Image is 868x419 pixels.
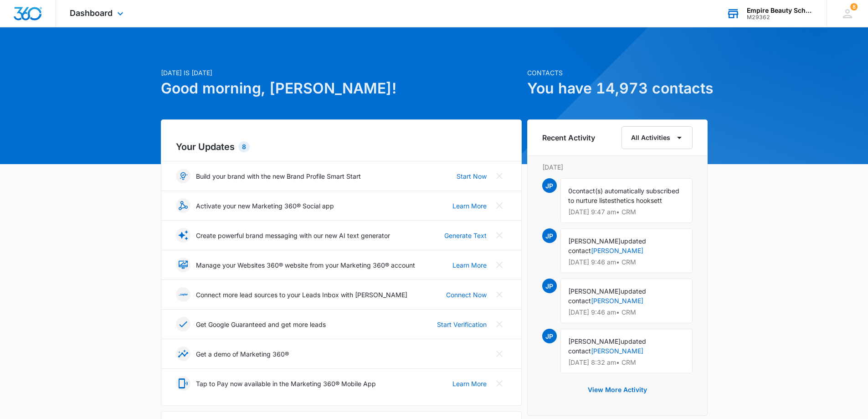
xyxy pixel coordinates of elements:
a: [PERSON_NAME] [591,347,643,355]
span: Dashboard [70,8,113,18]
div: account id [747,14,813,21]
p: Activate your new Marketing 360® Social app [196,201,334,211]
p: Contacts [527,68,708,78]
button: Close [492,169,507,183]
a: Learn More [452,201,487,211]
p: [DATE] 9:47 am • CRM [568,209,685,215]
button: Close [492,287,507,302]
p: Build your brand with the new Brand Profile Smart Start [196,171,361,181]
a: Learn More [452,379,487,388]
button: All Activities [621,126,693,149]
span: esthetics hooksett [607,197,662,204]
h1: You have 14,973 contacts [527,78,708,99]
div: account name [747,7,813,14]
span: [PERSON_NAME] [568,337,621,345]
span: JP [542,279,557,293]
p: [DATE] 9:46 am • CRM [568,309,685,316]
p: Connect more lead sources to your Leads Inbox with [PERSON_NAME] [196,290,407,300]
a: Learn More [452,260,487,270]
a: [PERSON_NAME] [591,297,643,305]
h2: Your Updates [176,140,507,154]
span: contact(s) automatically subscribed to nurture list [568,187,679,204]
button: Close [492,317,507,331]
p: Manage your Websites 360® website from your Marketing 360® account [196,260,415,270]
p: [DATE] is [DATE] [161,68,522,78]
div: 8 [238,141,250,152]
button: Close [492,198,507,213]
a: Generate Text [444,231,487,240]
button: Close [492,258,507,272]
p: Tap to Pay now available in the Marketing 360® Mobile App [196,379,376,388]
button: Close [492,347,507,361]
p: Create powerful brand messaging with our new AI text generator [196,231,390,240]
p: [DATE] 9:46 am • CRM [568,259,685,265]
p: Get Google Guaranteed and get more leads [196,320,326,329]
p: [DATE] 8:32 am • CRM [568,359,685,366]
a: Connect Now [446,290,487,300]
button: Close [492,376,507,391]
span: [PERSON_NAME] [568,237,621,245]
button: View More Activity [579,379,656,401]
span: 8 [850,3,858,10]
p: [DATE] [542,162,693,172]
button: Close [492,228,507,243]
span: 0 [568,187,572,195]
h6: Recent Activity [542,132,595,143]
span: JP [542,228,557,243]
a: Start Now [457,171,487,181]
p: Get a demo of Marketing 360® [196,349,289,359]
h1: Good morning, [PERSON_NAME]! [161,78,522,99]
a: Start Verification [437,320,487,329]
span: JP [542,178,557,193]
span: JP [542,329,557,343]
a: [PERSON_NAME] [591,247,643,254]
div: notifications count [850,3,858,10]
span: [PERSON_NAME] [568,287,621,295]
